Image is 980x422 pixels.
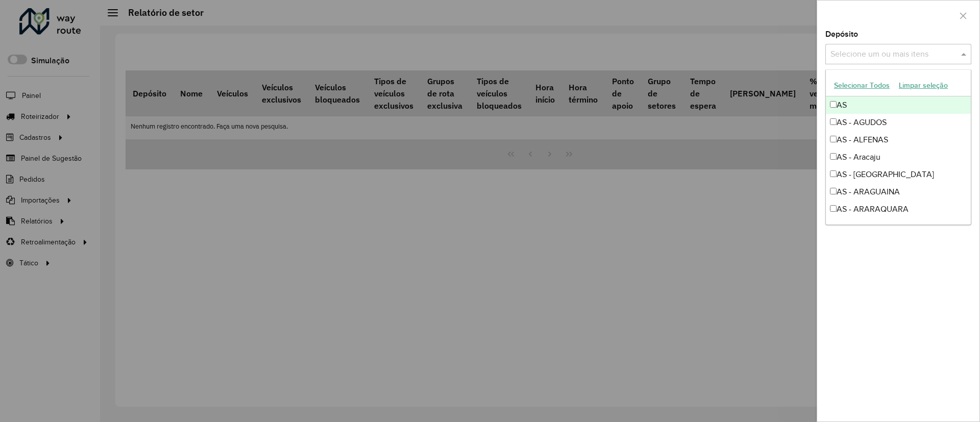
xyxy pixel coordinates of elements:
[825,69,971,225] ng-dropdown-panel: Options list
[826,201,971,218] div: AS - ARARAQUARA
[826,131,971,148] div: AS - ALFENAS
[826,183,971,201] div: AS - ARAGUAINA
[894,78,952,93] button: Limpar seleção
[825,28,858,40] label: Depósito
[829,78,894,93] button: Selecionar Todos
[826,166,971,183] div: AS - [GEOGRAPHIC_DATA]
[826,148,971,166] div: AS - Aracaju
[826,96,971,114] div: AS
[826,114,971,131] div: AS - AGUDOS
[826,218,971,235] div: AS - AS Minas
